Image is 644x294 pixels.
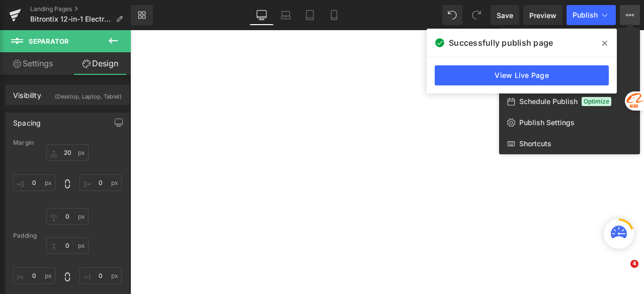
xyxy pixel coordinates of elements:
[46,144,89,161] input: 0
[30,5,131,13] a: Landing Pages
[79,174,122,191] input: 0
[442,5,462,25] button: Undo
[322,5,346,25] a: Mobile
[274,5,298,25] a: Laptop
[529,10,556,21] span: Preview
[610,260,634,284] iframe: Intercom live chat
[13,174,55,191] input: 0
[250,5,274,25] a: Desktop
[46,237,89,254] input: 0
[582,97,611,106] span: Optimize
[497,10,513,21] span: Save
[523,5,562,25] a: Preview
[573,11,598,19] span: Publish
[13,267,55,284] input: 0
[13,85,41,100] div: Visibility
[131,5,153,25] a: New Library
[29,37,69,45] span: Separator
[435,65,609,85] a: View Live Page
[13,113,41,127] div: Spacing
[79,267,122,284] input: 0
[466,5,487,25] button: Redo
[630,260,638,268] span: 4
[55,85,122,102] div: (Desktop, Laptop, Tablet)
[13,139,122,146] div: Margin
[46,208,89,225] input: 0
[519,118,575,127] span: Publish Settings
[519,97,578,106] span: Schedule Publish
[519,139,551,148] span: Shortcuts
[298,5,322,25] a: Tablet
[13,232,122,239] div: Padding
[30,15,112,23] span: Bitrontix 12-in-1 Electric Hair Trimmer (For Face, Bikini &amp; Full Body)
[620,5,640,25] button: View Live PageView with current TemplateSave Template to LibrarySchedule PublishOptimizePublish S...
[67,52,133,75] a: Design
[449,37,553,49] span: Successfully publish page
[567,5,616,25] button: Publish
